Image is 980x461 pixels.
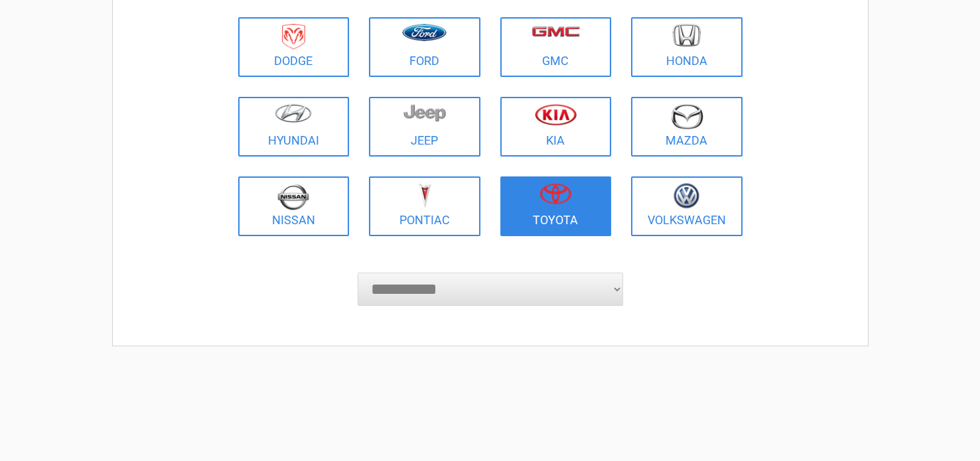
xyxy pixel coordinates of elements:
a: Volkswagen [631,176,742,236]
a: Toyota [500,176,612,236]
a: Kia [500,97,612,157]
a: Pontiac [369,176,480,236]
img: ford [402,24,447,41]
img: kia [535,103,577,125]
a: Ford [369,17,480,77]
img: dodge [282,24,305,50]
img: volkswagen [673,183,699,209]
img: toyota [539,183,571,204]
a: Jeep [369,97,480,157]
a: Mazda [631,97,742,157]
img: hyundai [275,103,312,123]
img: mazda [670,103,703,129]
a: GMC [500,17,612,77]
a: Hyundai [238,97,350,157]
img: gmc [531,26,580,37]
img: jeep [403,103,446,122]
a: Nissan [238,176,350,236]
a: Dodge [238,17,350,77]
a: Honda [631,17,742,77]
img: honda [673,24,701,47]
img: nissan [277,183,309,210]
img: pontiac [418,183,431,208]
